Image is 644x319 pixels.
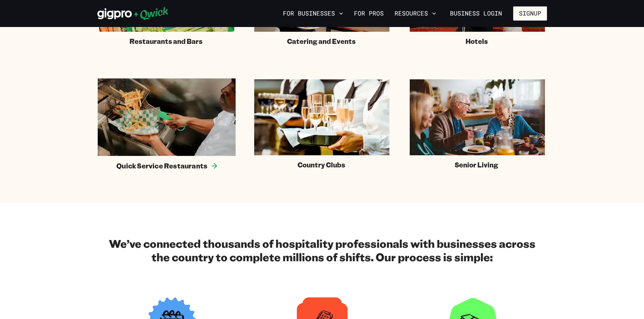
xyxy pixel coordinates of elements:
[392,8,439,19] button: Resources
[455,161,498,169] span: Senior Living
[98,78,236,156] img: Fast food fry station
[104,237,540,264] h2: We’ve connected thousands of hospitality professionals with businesses across the country to comp...
[351,8,386,19] a: For Pros
[410,79,545,155] img: Server bringing food to a retirement community member
[466,37,488,46] span: Hotels
[297,161,345,169] span: Country Clubs
[287,37,356,46] span: Catering and Events
[280,8,346,19] button: For Businesses
[116,161,207,170] span: Quick Service Restaurants
[254,79,389,169] a: Country Clubs
[98,78,236,170] a: Quick Service Restaurants
[410,79,545,169] a: Senior Living
[254,79,389,155] img: Country club catered event
[513,6,547,21] button: Signup
[444,6,508,21] a: Business Login
[129,37,202,46] span: Restaurants and Bars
